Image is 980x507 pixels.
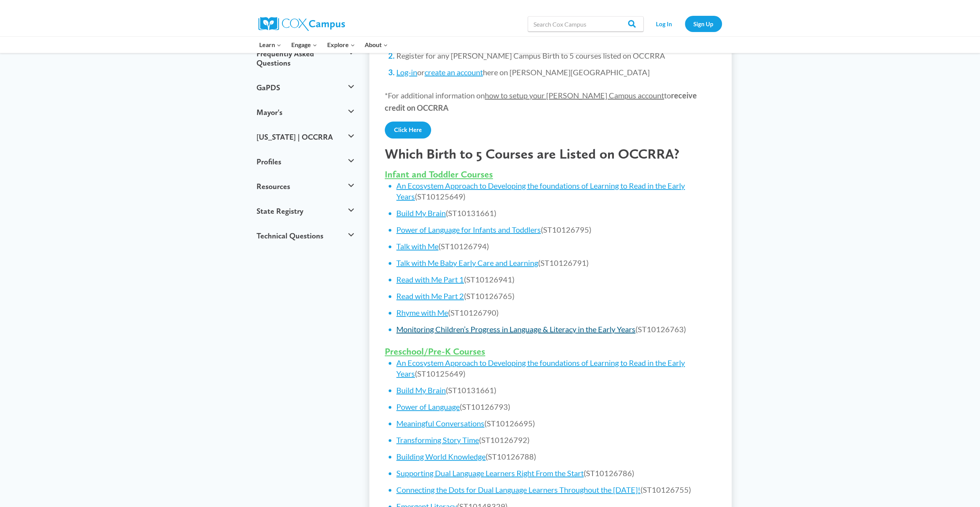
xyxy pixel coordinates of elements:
[396,401,716,412] li: (ST10126793)
[396,358,685,378] a: An Ecosystem Approach to Developing the foundations of Learning to Read in the Early Years
[286,37,322,53] button: Child menu of Engage
[396,435,479,444] a: Transforming Story Time
[396,68,417,77] a: Log-in
[396,257,716,268] li: (ST10126791)
[647,16,722,32] nav: Secondary Navigation
[385,346,485,357] span: Preschool/Pre-K Courses
[396,357,716,379] li: (ST10125649)
[396,181,685,201] a: An Ecosystem Approach to Developing the foundations of Learning to Read in the Early Years
[396,385,716,395] li: (ST10131661)
[396,402,460,411] a: Power of Language
[685,16,722,32] a: Sign Up
[396,291,716,301] li: (ST10126765)
[396,434,716,445] li: (ST10126792)
[396,258,538,267] a: Talk with Me Baby Early Care and Learning
[258,17,345,31] img: Cox Campus
[396,324,635,334] a: Monitoring Children’s Progress in Language & Literacy in the Early Years
[396,419,484,428] a: Meaningful Conversations
[647,16,681,32] a: Log In
[360,37,393,53] button: Child menu of About
[385,145,716,162] h2: Which Birth to 5 Courses are Listed on OCCRRA?
[253,41,358,75] button: Frequently Asked Questions
[425,68,483,77] a: create an account
[253,75,358,100] button: GaPDS
[396,275,464,284] a: Read with Me Part 1
[255,37,287,53] button: Child menu of Learn
[396,468,716,478] li: (ST10126786)
[396,241,716,252] li: (ST10126794)
[253,149,358,174] button: Profiles
[385,91,697,112] strong: receive credit on OCCRRA
[396,180,716,202] li: (ST10125649)
[253,125,358,149] button: [US_STATE] | OCCRRA
[396,307,716,318] li: (ST10126790)
[253,174,358,199] button: Resources
[396,324,716,335] li: (ST10126763)
[396,225,541,234] a: Power of Language for Infants and Toddlers
[253,199,358,223] button: State Registry
[396,67,716,78] li: or here on [PERSON_NAME][GEOGRAPHIC_DATA]
[385,122,431,139] a: Click Here
[322,37,360,53] button: Child menu of Explore
[396,385,446,395] a: Build My Brain
[385,169,493,180] span: Infant and Toddler Courses
[528,16,644,32] input: Search Cox Campus
[396,451,716,462] li: (ST10126788)
[396,452,486,461] a: Building World Knowledge
[396,224,716,235] li: (ST10126795)
[396,484,716,495] li: (ST10126755)
[253,223,358,248] button: Technical Questions
[396,208,446,218] a: Build My Brain
[253,100,358,125] button: Mayor's
[485,91,664,100] span: how to setup your [PERSON_NAME] Campus account
[255,37,393,53] nav: Primary Navigation
[396,291,464,301] a: Read with Me Part 2
[396,274,716,285] li: (ST10126941)
[396,485,640,494] a: Connecting the Dots for Dual Language Learners Throughout the [DATE]!
[396,468,584,478] a: Supporting Dual Language Learners Right From the Start
[396,208,716,218] li: (ST10131661)
[385,89,716,114] p: *For additional information on to
[396,242,438,251] a: Talk with Me
[396,308,448,317] a: Rhyme with Me
[396,50,716,61] li: Register for any [PERSON_NAME] Campus Birth to 5 courses listed on OCCRRA
[396,418,716,429] li: (ST10126695)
